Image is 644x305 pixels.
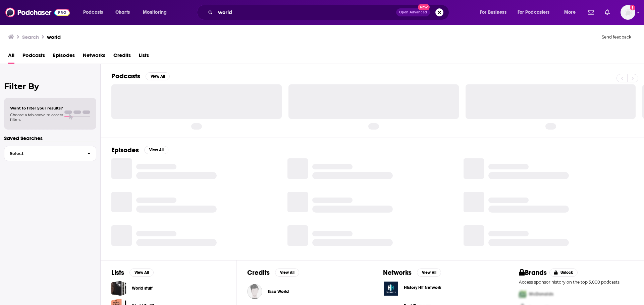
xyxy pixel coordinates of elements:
[519,269,547,277] h2: Brands
[111,269,154,277] a: ListsView All
[383,281,497,296] a: History Hit Network logoHistory Hit Network
[111,72,170,80] a: PodcastsView All
[10,106,63,110] span: Want to filter your results?
[111,269,124,277] h2: Lists
[4,146,96,161] button: Select
[143,8,167,17] span: Monitoring
[4,151,82,156] span: Select
[516,287,529,301] img: First Pro Logo
[519,280,633,285] p: Access sponsor history on the top 5,000 podcasts.
[8,50,14,64] a: All
[203,5,455,20] div: Search podcasts, credits, & more...
[4,81,96,91] h2: Filter By
[417,269,441,277] button: View All
[247,269,270,277] h2: Credits
[139,50,149,64] a: Lists
[383,269,441,277] a: NetworksView All
[585,7,597,18] a: Show notifications dropdown
[129,269,154,277] button: View All
[132,285,153,292] a: World stuff
[138,7,175,18] button: open menu
[247,269,299,277] a: CreditsView All
[111,146,139,154] h2: Episodes
[564,8,576,17] span: More
[215,7,396,18] input: Search podcasts, credits, & more...
[111,146,168,154] a: EpisodesView All
[383,281,398,296] img: History Hit Network logo
[83,50,105,64] a: Networks
[418,4,430,10] span: New
[111,7,134,18] a: Charts
[22,34,39,40] h3: Search
[549,269,578,277] button: Unlock
[404,285,441,290] span: History Hit Network
[268,289,289,294] a: Esso World
[621,5,635,20] span: Logged in as Ashley_Beenen
[602,7,612,18] a: Show notifications dropdown
[5,6,70,19] img: Podchaser - Follow, Share and Rate Podcasts
[247,284,262,299] img: Esso World
[630,5,635,10] svg: Add a profile image
[78,7,112,18] button: open menu
[83,8,103,17] span: Podcasts
[513,7,559,18] button: open menu
[529,291,553,297] span: McDonalds
[47,34,61,40] h3: world
[383,269,412,277] h2: Networks
[53,50,75,64] a: Episodes
[275,269,299,277] button: View All
[247,281,361,302] button: Esso WorldEsso World
[115,8,130,17] span: Charts
[113,50,131,64] a: Credits
[396,8,430,16] button: Open AdvancedNew
[475,7,515,18] button: open menu
[518,8,550,17] span: For Podcasters
[4,135,96,141] p: Saved Searches
[621,5,635,20] button: Show profile menu
[480,8,506,17] span: For Business
[559,7,584,18] button: open menu
[22,50,45,64] a: Podcasts
[146,72,170,80] button: View All
[399,11,427,14] span: Open Advanced
[621,5,635,20] img: User Profile
[144,146,168,154] button: View All
[111,281,126,296] a: World stuff
[111,72,140,80] h2: Podcasts
[600,34,633,40] button: Send feedback
[10,112,63,122] span: Choose a tab above to access filters.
